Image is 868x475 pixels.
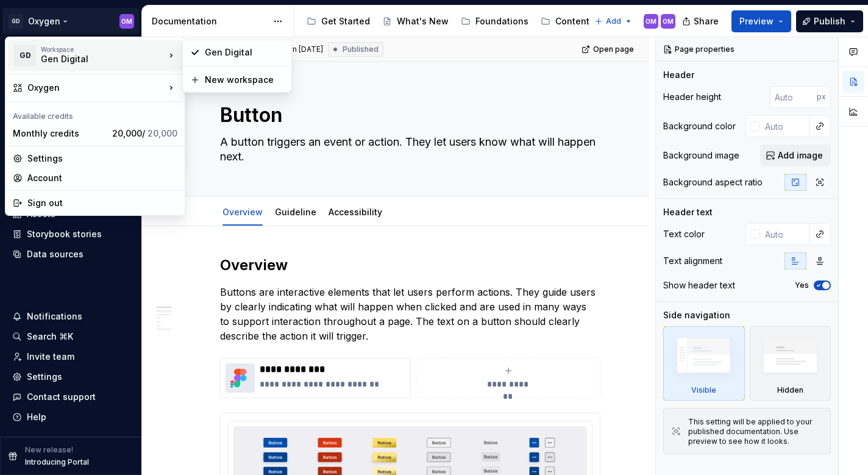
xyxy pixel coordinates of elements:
[8,104,182,124] div: Available credits
[41,46,165,53] div: Workspace
[27,82,165,94] div: Oxygen
[14,45,36,66] div: GD
[27,172,177,184] div: Account
[205,46,284,59] div: Gen Digital
[148,128,177,138] span: 20,000
[41,53,144,65] div: Gen Digital
[13,127,107,140] div: Monthly credits
[27,197,177,209] div: Sign out
[27,152,177,165] div: Settings
[205,74,284,86] div: New workspace
[112,128,177,138] span: 20,000 /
